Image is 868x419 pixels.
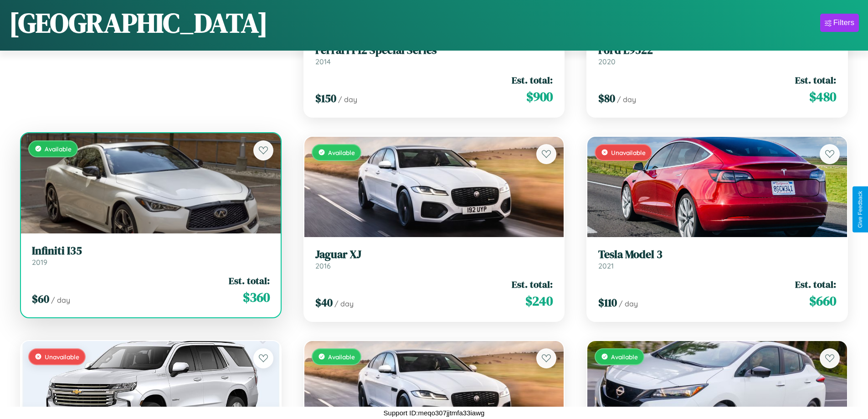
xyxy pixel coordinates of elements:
[795,73,836,87] span: Est. total:
[617,95,636,104] span: / day
[315,261,331,270] span: 2016
[598,295,617,310] span: $ 110
[857,191,863,228] div: Give Feedback
[384,407,485,419] p: Support ID: meqo307jjtmfa33iawg
[598,44,836,66] a: Ford L95222020
[45,353,79,361] span: Unavailable
[328,353,355,361] span: Available
[32,291,49,306] span: $ 60
[795,278,836,291] span: Est. total:
[611,149,646,156] span: Unavailable
[9,4,268,41] h1: [GEOGRAPHIC_DATA]
[598,57,616,66] span: 2020
[229,274,270,287] span: Est. total:
[45,145,72,153] span: Available
[598,248,836,270] a: Tesla Model 32021
[328,149,355,156] span: Available
[338,95,357,104] span: / day
[315,91,336,106] span: $ 150
[315,248,553,270] a: Jaguar XJ2016
[809,292,836,310] span: $ 660
[315,44,553,57] h3: Ferrari F12 Special Series
[598,248,836,261] h3: Tesla Model 3
[525,292,553,310] span: $ 240
[598,44,836,57] h3: Ford L9522
[512,73,553,87] span: Est. total:
[32,244,270,267] a: Infiniti I352019
[619,299,638,308] span: / day
[32,258,47,267] span: 2019
[32,244,270,258] h3: Infiniti I35
[526,88,553,106] span: $ 900
[315,57,331,66] span: 2014
[334,299,354,308] span: / day
[243,288,270,306] span: $ 360
[809,88,836,106] span: $ 480
[611,353,638,361] span: Available
[833,18,854,27] div: Filters
[51,295,70,305] span: / day
[512,278,553,291] span: Est. total:
[315,248,553,261] h3: Jaguar XJ
[598,91,615,106] span: $ 80
[820,14,859,32] button: Filters
[598,261,614,270] span: 2021
[315,44,553,66] a: Ferrari F12 Special Series2014
[315,295,333,310] span: $ 40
